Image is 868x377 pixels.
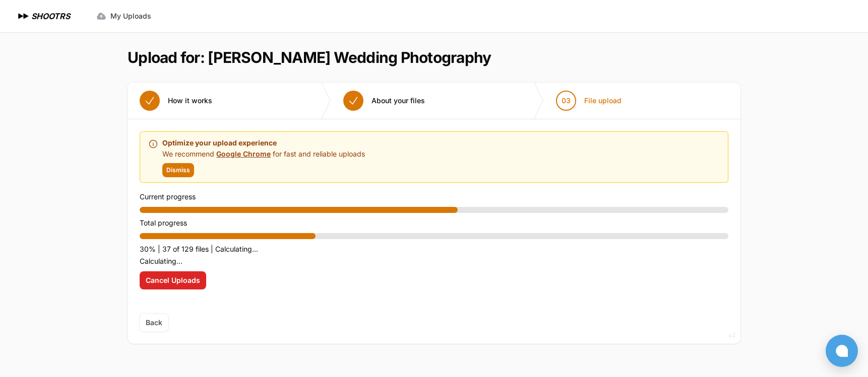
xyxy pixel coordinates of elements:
button: Open chat window [826,335,858,367]
p: Current progress [140,191,728,203]
button: 03 File upload [544,83,634,119]
h1: Upload for: [PERSON_NAME] Wedding Photography [128,48,491,66]
a: Google Chrome [216,149,271,158]
p: Optimize your upload experience [162,137,365,149]
span: Dismiss [166,166,190,174]
a: SHOOTRS SHOOTRS [16,10,70,22]
span: My Uploads [110,11,151,21]
button: Dismiss [162,163,194,177]
a: My Uploads [90,7,157,25]
button: How it works [128,83,224,119]
p: We recommend for fast and reliable uploads [162,149,365,159]
button: About your files [331,83,437,119]
p: Total progress [140,217,728,229]
span: Cancel Uploads [146,275,200,285]
p: 30% | 37 of 129 files | Calculating... [140,243,728,255]
span: About your files [371,96,425,106]
span: How it works [168,96,212,106]
img: SHOOTRS [16,10,31,22]
span: File upload [584,96,622,106]
p: Calculating... [140,255,728,267]
div: v2 [728,329,735,341]
button: Cancel Uploads [140,271,206,289]
h1: SHOOTRS [31,10,70,22]
span: 03 [562,96,571,106]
